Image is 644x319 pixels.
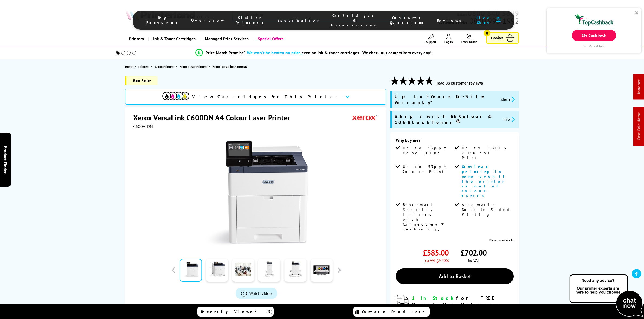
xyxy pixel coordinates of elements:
a: Printers [125,32,148,46]
a: Recently Viewed (5) [197,307,274,317]
span: Compare Products [362,309,428,314]
span: Overview [191,18,225,23]
span: 1 In Stock [412,295,456,301]
span: Product Finder [3,146,8,173]
span: Specification [278,18,320,23]
span: Ink & Toner Cartridges [153,32,196,46]
span: Xerox Laser Printers [180,64,207,69]
span: Xerox VersaLink C600DN [213,65,247,69]
span: We won’t be beaten on price, [247,50,302,55]
a: Support [426,34,436,44]
span: Live Chat [475,15,493,25]
span: Home [125,64,133,69]
span: Recently Viewed (5) [201,309,273,314]
span: Automatic Double Sided Printing [462,202,513,217]
span: C600V_DN [133,124,153,129]
a: Xerox Printers [155,64,176,69]
div: - even on ink & toner cartridges - We check our competitors every day! [245,50,431,55]
a: Track Order [461,34,477,44]
span: Ships with 6k Colour & 10k Black Toner [395,113,499,125]
span: Up to 1,200 x 2,400 dpi Print [462,146,513,160]
span: Watch video [249,291,272,296]
a: Intranet [636,80,642,94]
img: Open Live Chat window [568,274,644,318]
a: View more details [489,238,514,242]
div: Why buy me? [396,137,514,146]
h1: Xerox VersaLink C600DN A4 Colour Laser Printer [133,113,296,123]
span: Support [426,40,436,44]
span: Similar Printers [236,15,267,25]
span: Log In [444,40,453,44]
span: Reviews [437,18,464,23]
span: Best Seller [125,76,158,85]
a: Ink & Toner Cartridges [148,32,200,46]
span: Continue printing in mono even if the printer is out of colour toners [462,164,507,198]
a: Cost Calculator [636,113,642,140]
span: £702.00 [461,248,487,258]
a: Home [125,64,134,69]
a: Special Offers [253,32,288,46]
span: Xerox Printers [155,64,174,69]
img: cmyk-icon.svg [162,92,189,100]
a: Add to Basket [396,268,514,284]
a: Printers [138,64,151,69]
img: Xerox [352,113,377,123]
span: Key Features [146,15,180,25]
span: View Cartridges For This Printer [192,94,341,100]
span: Up to 53ppm Colour Print [403,164,454,174]
a: Managed Print Services [200,32,253,46]
span: Cartridges & Accessories [331,13,379,28]
span: Printers [138,64,149,69]
span: Up to 5 Years On-Site Warranty* [395,93,497,105]
span: ex VAT @ 20% [425,258,449,263]
span: Price Match Promise* [206,50,245,55]
button: read 36 customer reviews [435,81,484,86]
span: £585.00 [423,248,449,258]
a: Compare Products [353,307,430,317]
li: modal_Promise [108,48,519,58]
span: Customer Questions [390,15,426,25]
img: Xerox VersaLink C600DN [203,140,309,246]
span: Up to 53ppm Mono Print [403,146,454,155]
a: Log In [444,34,453,44]
span: Benchmark Security Features with ConnectKey® Technology [403,202,454,231]
img: user-headset-duotone.svg [496,17,501,22]
a: Product_All_Videos [236,288,277,299]
div: for FREE Next Day Delivery [412,295,514,307]
span: inc VAT [468,258,479,263]
span: 0 [484,30,490,36]
a: Xerox Laser Printers [180,64,209,69]
span: Basket [491,34,503,42]
button: promo-description [499,96,516,102]
button: promo-description [502,116,517,122]
a: Basket 0 [486,32,519,44]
